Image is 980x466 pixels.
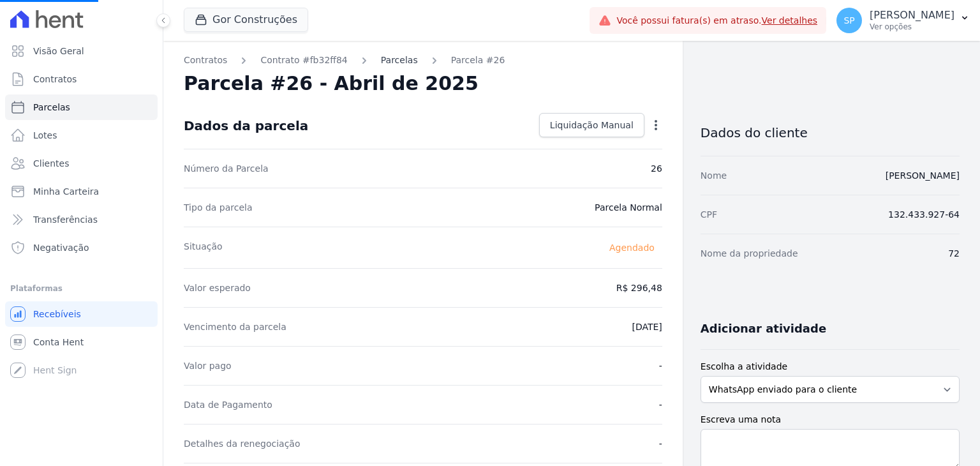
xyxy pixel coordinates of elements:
[948,247,960,260] dd: 72
[826,3,980,38] button: SP [PERSON_NAME] Ver opções
[701,321,826,336] h3: Adicionar atividade
[5,301,158,327] a: Recebíveis
[33,101,70,114] span: Parcelas
[184,118,308,133] div: Dados da parcela
[659,359,662,372] dd: -
[33,73,77,86] span: Contratos
[184,72,479,95] h2: Parcela #26 - Abril de 2025
[701,125,960,140] h3: Dados do cliente
[33,185,99,198] span: Minha Carteira
[651,162,662,175] dd: 26
[550,119,634,132] span: Liquidação Manual
[886,170,960,181] a: [PERSON_NAME]
[184,201,253,214] dt: Tipo da parcela
[5,94,158,120] a: Parcelas
[184,54,227,67] a: Contratos
[10,281,152,296] div: Plataformas
[451,54,505,67] a: Parcela #26
[870,22,954,32] p: Ver opções
[701,413,960,426] label: Escreva uma nota
[33,241,89,254] span: Negativação
[5,38,158,64] a: Visão Geral
[595,201,662,214] dd: Parcela Normal
[184,8,308,32] button: Gor Construções
[184,320,286,333] dt: Vencimento da parcela
[184,398,272,411] dt: Data de Pagamento
[701,169,727,182] dt: Nome
[762,15,818,26] a: Ver detalhes
[5,66,158,92] a: Contratos
[184,282,251,294] dt: Valor esperado
[5,179,158,204] a: Minha Carteira
[870,9,954,22] p: [PERSON_NAME]
[33,213,98,226] span: Transferências
[701,208,717,221] dt: CPF
[5,329,158,355] a: Conta Hent
[184,162,269,175] dt: Número da Parcela
[616,14,817,27] span: Você possui fatura(s) em atraso.
[888,208,960,221] dd: 132.433.927-64
[260,54,347,67] a: Contrato #fb32ff84
[381,54,418,67] a: Parcelas
[33,308,81,320] span: Recebíveis
[33,45,84,57] span: Visão Geral
[33,157,69,170] span: Clientes
[602,240,662,255] span: Agendado
[539,113,644,137] a: Liquidação Manual
[701,360,960,373] label: Escolha a atividade
[632,320,662,333] dd: [DATE]
[843,16,854,25] span: SP
[5,151,158,176] a: Clientes
[616,282,662,294] dd: R$ 296,48
[33,129,57,142] span: Lotes
[659,437,662,450] dd: -
[184,437,301,450] dt: Detalhes da renegociação
[33,336,84,349] span: Conta Hent
[184,240,223,255] dt: Situação
[5,207,158,232] a: Transferências
[5,235,158,260] a: Negativação
[184,54,662,67] nav: Breadcrumb
[5,123,158,148] a: Lotes
[701,247,798,260] dt: Nome da propriedade
[659,398,662,411] dd: -
[184,359,232,372] dt: Valor pago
